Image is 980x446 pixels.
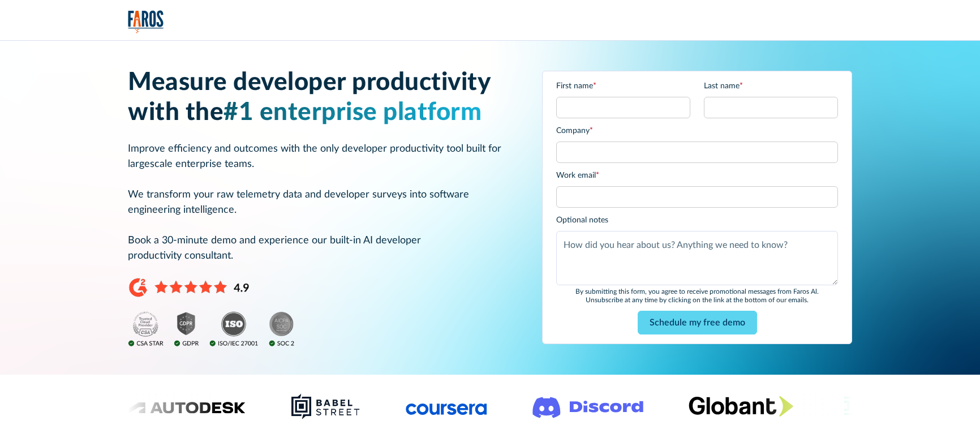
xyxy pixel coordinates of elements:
img: ISO, GDPR, SOC2, and CSA Star compliance badges [128,311,294,348]
img: Globant's logo [689,396,793,417]
img: Logo of the communication platform Discord. [532,394,643,418]
label: Optional notes [556,215,838,226]
a: home [128,10,164,33]
div: By submitting this form, you agree to receive promotional messages from Faros Al. Unsubscribe at ... [556,288,838,304]
span: #1 enterprise platform [223,100,482,125]
label: Work email [556,170,838,182]
h1: Measure developer productivity with the [128,68,515,128]
img: Logo of the analytics and reporting company Faros. [128,10,164,33]
label: Last name [704,80,838,92]
img: 4.9 stars on G2 [128,277,250,298]
input: Schedule my free demo [638,311,757,334]
label: Company [556,125,838,137]
img: Babel Street logo png [291,393,360,420]
label: First name [556,80,690,92]
p: Improve efficiency and outcomes with the only developer productivity tool built for largescale en... [128,141,515,264]
img: Logo of the online learning platform Coursera. [406,397,487,415]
